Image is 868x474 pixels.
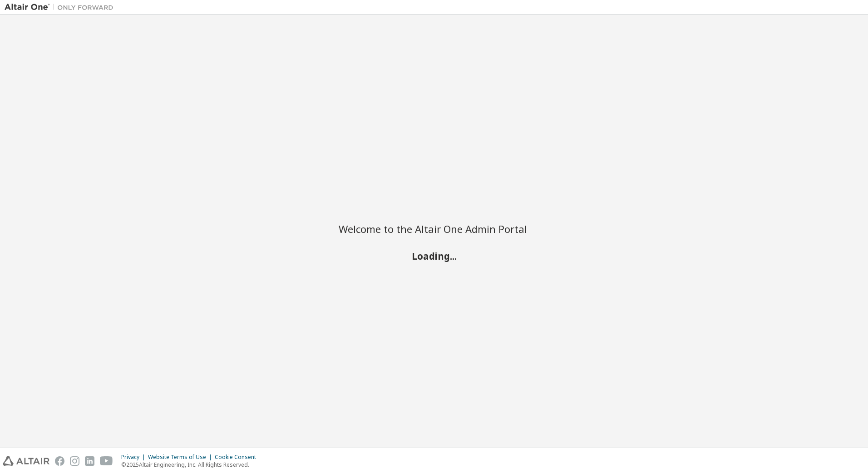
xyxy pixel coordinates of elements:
div: Privacy [121,454,148,461]
p: © 2025 Altair Engineering, Inc. All Rights Reserved. [121,461,261,469]
h2: Welcome to the Altair One Admin Portal [339,222,529,235]
h2: Loading... [339,250,529,262]
img: instagram.svg [70,456,79,466]
div: Cookie Consent [215,454,261,461]
img: Altair One [5,3,118,12]
img: altair_logo.svg [3,456,49,466]
div: Website Terms of Use [148,454,215,461]
img: linkedin.svg [85,456,94,466]
img: youtube.svg [100,456,113,466]
img: facebook.svg [55,456,64,466]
